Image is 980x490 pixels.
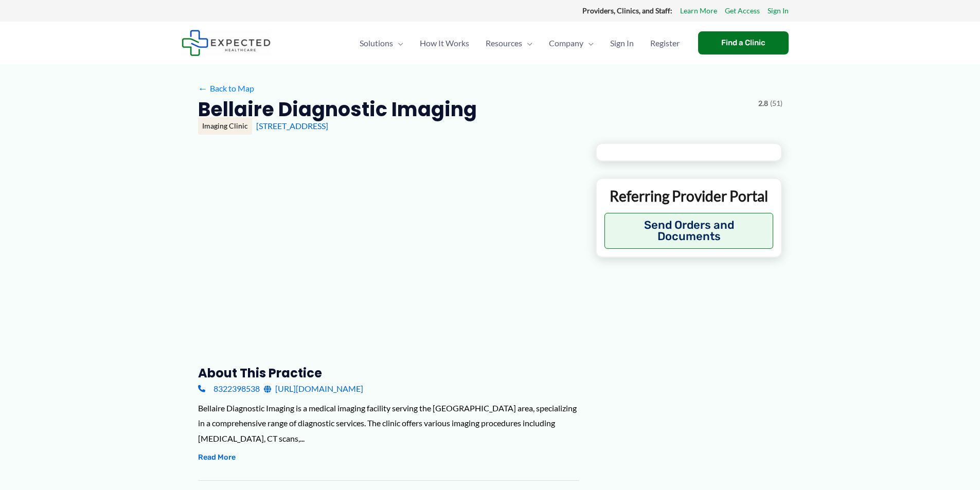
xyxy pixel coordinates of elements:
[182,30,271,56] img: Expected Healthcare Logo - side, dark font, small
[549,25,583,61] span: Company
[198,381,260,396] a: 8322398538
[256,121,328,131] a: [STREET_ADDRESS]
[264,381,363,396] a: [URL][DOMAIN_NAME]
[604,213,774,249] button: Send Orders and Documents
[486,25,522,61] span: Resources
[351,25,412,61] a: SolutionsMenu Toggle
[522,25,532,61] span: Menu Toggle
[582,6,672,15] strong: Providers, Clinics, and Staff:
[758,97,768,110] span: 2.8
[583,25,594,61] span: Menu Toggle
[642,25,688,61] a: Register
[610,25,634,61] span: Sign In
[198,451,236,464] button: Read More
[770,97,782,110] span: (51)
[477,25,541,61] a: ResourcesMenu Toggle
[768,4,789,17] a: Sign In
[198,81,254,96] a: ←Back to Map
[680,4,717,17] a: Learn More
[420,25,469,61] span: How It Works
[198,401,579,446] div: Bellaire Diagnostic Imaging is a medical imaging facility serving the [GEOGRAPHIC_DATA] area, spe...
[604,187,774,205] p: Referring Provider Portal
[650,25,680,61] span: Register
[412,25,477,61] a: How It Works
[698,31,789,55] a: Find a Clinic
[198,83,208,93] span: ←
[360,25,393,61] span: Solutions
[198,365,579,381] h3: About this practice
[602,25,642,61] a: Sign In
[725,4,760,17] a: Get Access
[393,25,403,61] span: Menu Toggle
[541,25,602,61] a: CompanyMenu Toggle
[351,25,688,61] nav: Primary Site Navigation
[198,97,477,122] h2: Bellaire Diagnostic Imaging
[198,117,252,135] div: Imaging Clinic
